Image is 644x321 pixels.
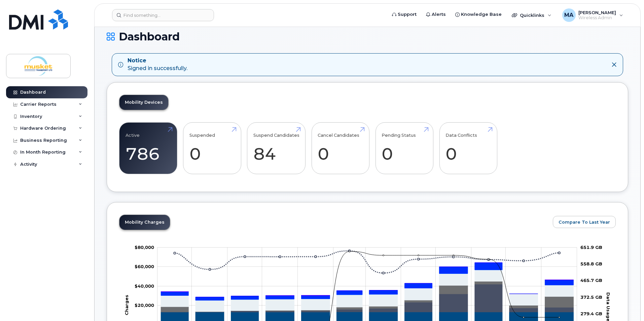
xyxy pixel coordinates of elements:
[580,261,602,266] tspan: 558.8 GB
[580,294,602,299] tspan: 372.5 GB
[128,57,187,72] div: Signed in successfully.
[135,244,154,250] tspan: $80,000
[580,244,602,250] tspan: 651.9 GB
[559,219,610,225] span: Compare To Last Year
[135,283,154,288] tspan: $40,000
[189,126,235,170] a: Suspended 0
[564,11,573,19] span: MA
[507,8,556,22] div: Quicklinks
[135,264,154,269] tspan: $60,000
[135,302,154,308] tspan: $20,000
[126,126,171,170] a: Active 786
[161,270,573,312] g: Features
[161,281,573,312] g: Data
[318,126,363,170] a: Cancel Candidates 0
[135,264,154,269] g: $0
[580,278,602,283] tspan: 465.7 GB
[553,216,616,228] button: Compare To Last Year
[253,126,299,170] a: Suspend Candidates 84
[135,244,154,250] g: $0
[558,8,628,22] div: Melanie Ackers
[578,15,616,21] span: Wireless Admin
[124,295,129,315] tspan: Charges
[119,215,170,230] a: Mobility Charges
[135,283,154,288] g: $0
[112,9,214,21] input: Find something...
[161,284,573,312] g: Roaming
[128,57,187,65] strong: Notice
[382,126,427,170] a: Pending Status 0
[580,311,602,316] tspan: 279.4 GB
[445,126,491,170] a: Data Conflicts 0
[606,292,611,321] tspan: Data Usage
[135,302,154,308] g: $0
[119,95,168,110] a: Mobility Devices
[107,31,628,42] h1: Dashboard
